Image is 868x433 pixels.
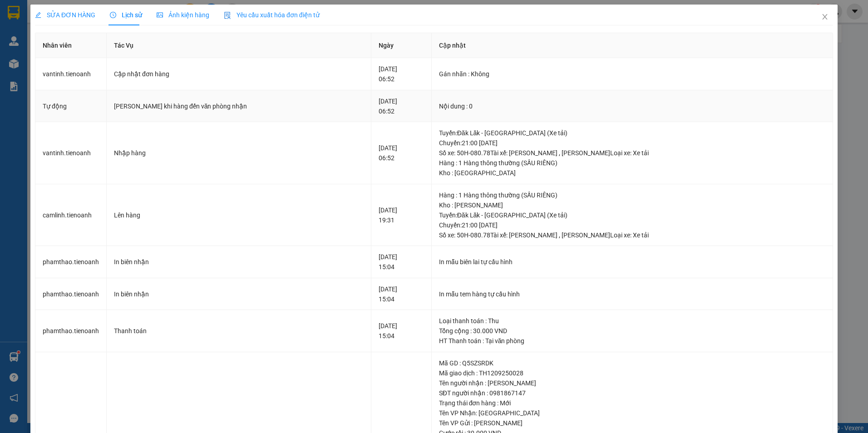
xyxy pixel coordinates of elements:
div: Nội dung : 0 [439,101,825,111]
div: [DATE] 15:04 [379,321,424,341]
th: Tác Vụ [107,33,372,58]
div: [PERSON_NAME] khi hàng đến văn phòng nhận [114,101,364,111]
td: Tự động [35,90,107,123]
span: picture [157,12,163,18]
div: Tên người nhận : [PERSON_NAME] [439,378,825,388]
div: Tổng cộng : 30.000 VND [439,326,825,336]
div: [DATE] 19:31 [379,205,424,225]
div: Hàng : 1 Hàng thông thường (SẦU RIÊNG) [439,158,825,168]
div: [DATE] 06:52 [379,64,424,84]
span: Ảnh kiện hàng [157,11,209,19]
td: vantinh.tienoanh [35,58,107,90]
div: In mẫu biên lai tự cấu hình [439,257,825,267]
span: clock-circle [110,12,116,18]
div: Hàng : 1 Hàng thông thường (SẦU RIÊNG) [439,190,825,200]
td: vantinh.tienoanh [35,122,107,184]
span: Yêu cầu xuất hóa đơn điện tử [224,11,320,19]
div: In biên nhận [114,289,364,299]
span: Lịch sử [110,11,142,19]
div: Loại thanh toán : Thu [439,316,825,326]
td: phamthao.tienoanh [35,310,107,352]
span: edit [35,12,41,18]
div: Tuyến : Đăk Lăk - [GEOGRAPHIC_DATA] (Xe tải) Chuyến: 21:00 [DATE] Số xe: 50H-080.78 Tài xế: [PERS... [439,128,825,158]
td: phamthao.tienoanh [35,278,107,310]
div: Mã giao dịch : TH1209250028 [439,368,825,378]
th: Ngày [371,33,431,58]
td: phamthao.tienoanh [35,246,107,278]
div: Tên VP Gửi : [PERSON_NAME] [439,418,825,428]
th: Nhân viên [35,33,107,58]
div: HT Thanh toán : Tại văn phòng [439,336,825,346]
div: [DATE] 15:04 [379,284,424,304]
div: Tên VP Nhận: [GEOGRAPHIC_DATA] [439,408,825,418]
td: camlinh.tienoanh [35,184,107,246]
div: Kho : [PERSON_NAME] [439,200,825,210]
div: [DATE] 06:52 [379,143,424,163]
div: Thanh toán [114,326,364,336]
div: Tuyến : Đăk Lăk - [GEOGRAPHIC_DATA] (Xe tải) Chuyến: 21:00 [DATE] Số xe: 50H-080.78 Tài xế: [PERS... [439,210,825,240]
div: In mẫu tem hàng tự cấu hình [439,289,825,299]
div: Trạng thái đơn hàng : Mới [439,398,825,408]
div: In biên nhận [114,257,364,267]
div: SĐT người nhận : 0981867147 [439,388,825,398]
div: Cập nhật đơn hàng [114,69,364,79]
div: Nhập hàng [114,148,364,158]
button: Close [812,5,838,30]
div: Lên hàng [114,210,364,220]
th: Cập nhật [432,33,833,58]
img: icon [224,12,231,19]
span: close [821,13,829,20]
div: Mã GD : Q5SZSRDK [439,358,825,368]
div: Gán nhãn : Không [439,69,825,79]
div: [DATE] 15:04 [379,252,424,272]
div: Kho : [GEOGRAPHIC_DATA] [439,168,825,178]
span: SỬA ĐƠN HÀNG [35,11,95,19]
div: [DATE] 06:52 [379,96,424,116]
